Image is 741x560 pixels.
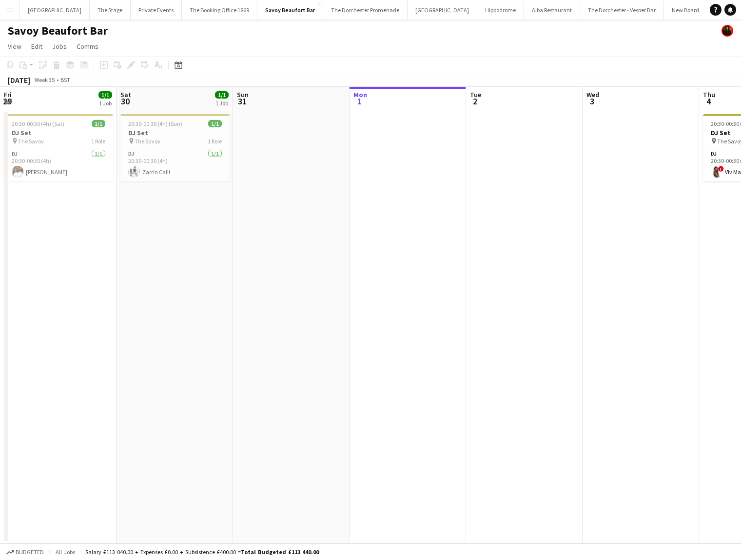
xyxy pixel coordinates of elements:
span: 2 [468,96,481,107]
a: Comms [73,40,102,53]
span: 1/1 [215,91,229,99]
button: Budgeted [5,547,45,558]
h1: Savoy Beaufort Bar [8,23,108,38]
span: 20:30-00:30 (4h) (Sat) [12,120,64,127]
span: Edit [31,42,42,51]
span: Comms [77,42,98,51]
app-job-card: 20:30-00:30 (4h) (Sat)1/1DJ Set The Savoy1 RoleDJ1/120:30-00:30 (4h)[PERSON_NAME] [4,114,113,181]
span: Wed [586,90,599,99]
div: BST [60,76,70,83]
span: Week 35 [32,76,57,83]
span: 1/1 [98,91,112,99]
a: Jobs [48,40,71,53]
button: The Dorchester Promenade [323,0,408,20]
span: 1/1 [208,120,222,127]
div: [DATE] [8,75,30,85]
button: [GEOGRAPHIC_DATA] [408,0,477,20]
button: The Stage [90,0,131,20]
span: 30 [119,96,131,107]
span: Budgeted [16,549,44,556]
span: 1/1 [92,120,105,127]
button: The Booking Office 1869 [182,0,257,20]
div: 1 Job [99,100,112,107]
app-user-avatar: Celine Amara [721,25,733,37]
span: View [8,42,21,51]
span: 3 [585,96,599,107]
span: Tue [470,90,481,99]
app-card-role: DJ1/120:30-00:30 (4h)Zarrin Calif [120,148,230,181]
span: Mon [353,90,367,99]
span: 1 Role [208,138,222,145]
a: Edit [27,40,46,53]
span: 4 [702,96,715,107]
span: 1 Role [91,138,105,145]
span: Thu [703,90,715,99]
button: Private Events [131,0,182,20]
span: 31 [235,96,249,107]
span: 29 [2,96,12,107]
span: Total Budgeted £113 440.00 [241,548,319,556]
a: View [4,40,25,53]
div: Salary £113 040.00 + Expenses £0.00 + Subsistence £400.00 = [85,548,319,556]
span: The Savoy [135,138,160,145]
button: The Dorchester - Vesper Bar [580,0,664,20]
button: New Board [664,0,707,20]
button: [GEOGRAPHIC_DATA] [20,0,90,20]
span: ! [718,166,724,172]
button: Savoy Beaufort Bar [257,0,323,20]
span: 1 [352,96,367,107]
span: Jobs [52,42,67,51]
div: 1 Job [215,100,228,107]
h3: DJ Set [120,128,230,137]
app-job-card: 20:30-00:30 (4h) (Sun)1/1DJ Set The Savoy1 RoleDJ1/120:30-00:30 (4h)Zarrin Calif [120,114,230,181]
span: All jobs [54,548,77,556]
span: Sat [120,90,131,99]
span: The Savoy [18,138,44,145]
span: Sun [237,90,249,99]
button: Alba Restaurant [524,0,580,20]
app-card-role: DJ1/120:30-00:30 (4h)[PERSON_NAME] [4,148,113,181]
button: Hippodrome [477,0,524,20]
h3: DJ Set [4,128,113,137]
span: 20:30-00:30 (4h) (Sun) [128,120,182,127]
span: Fri [4,90,12,99]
